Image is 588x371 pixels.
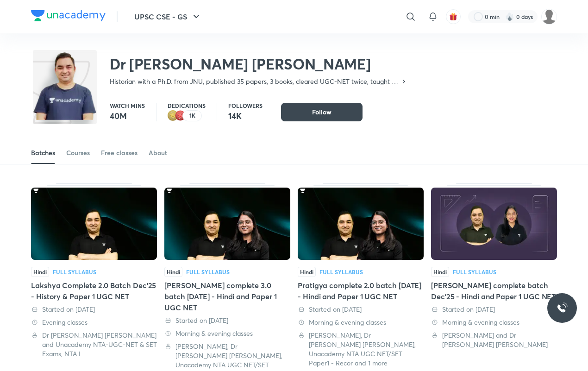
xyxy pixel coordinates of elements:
[453,269,496,275] div: Full Syllabus
[66,142,90,164] a: Courses
[189,113,195,119] p: 1K
[431,280,557,302] div: [PERSON_NAME] complete batch Dec'25 - Hindi and Paper 1 UGC NET
[53,269,96,275] div: Full Syllabus
[281,103,363,121] button: Follow
[186,269,230,275] div: Full Syllabus
[110,103,145,108] p: Watch mins
[31,10,106,24] a: Company Logo
[431,305,557,314] div: Started on 20 Jun 2025
[31,267,49,277] span: Hindi
[319,269,363,275] div: Full Syllabus
[557,302,568,314] img: ttu
[31,318,157,327] div: Evening classes
[505,12,514,21] img: streak
[31,188,157,260] img: Thumbnail
[129,7,207,26] button: UPSC CSE - GS
[31,305,157,314] div: Started on 12 Jul 2025
[228,103,263,108] p: Followers
[164,188,290,260] img: Thumbnail
[431,331,557,349] div: Sakshi Singh and Dr Amit Kumar Singh
[66,148,90,157] div: Courses
[110,110,145,121] p: 40M
[164,267,182,277] span: Hindi
[168,110,179,121] img: educator badge2
[228,110,263,121] p: 14K
[31,331,157,358] div: Dr Amit Kumar Singh and Unacademy NTA-UGC-NET & SET Exams, NTA I
[298,280,424,302] div: Pratigya complete 2.0 batch [DATE] - Hindi and Paper 1 UGC NET
[298,305,424,314] div: Started on 21 Jun 2025
[101,142,138,164] a: Free classes
[164,329,290,338] div: Morning & evening classes
[164,280,290,313] div: [PERSON_NAME] complete 3.0 batch [DATE] - Hindi and Paper 1 UGC NET
[31,148,55,157] div: Batches
[31,280,157,302] div: Lakshya Complete 2.0 Batch Dec'25 - History & Paper 1 UGC NET
[431,267,449,277] span: Hindi
[175,110,186,121] img: educator badge1
[298,267,316,277] span: Hindi
[101,148,138,157] div: Free classes
[110,77,400,86] p: Historian with a Ph.D. from JNU, published 35 papers, 3 books, cleared UGC-NET twice, taught at [...
[31,10,106,21] img: Company Logo
[298,331,424,368] div: Sakshi Singh, Dr Amit Kumar Singh, Unacademy NTA UGC NET/SET Paper1 - Recor and 1 more
[298,188,424,260] img: Thumbnail
[110,55,407,73] h2: Dr [PERSON_NAME] [PERSON_NAME]
[149,148,167,157] div: About
[312,107,332,117] span: Follow
[149,142,167,164] a: About
[168,103,206,108] p: Dedications
[31,142,55,164] a: Batches
[431,318,557,327] div: Morning & evening classes
[541,9,557,25] img: renuka
[298,318,424,327] div: Morning & evening classes
[164,316,290,325] div: Started on 21 Jun 2025
[431,188,557,260] img: Thumbnail
[449,13,457,21] img: avatar
[446,9,461,24] button: avatar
